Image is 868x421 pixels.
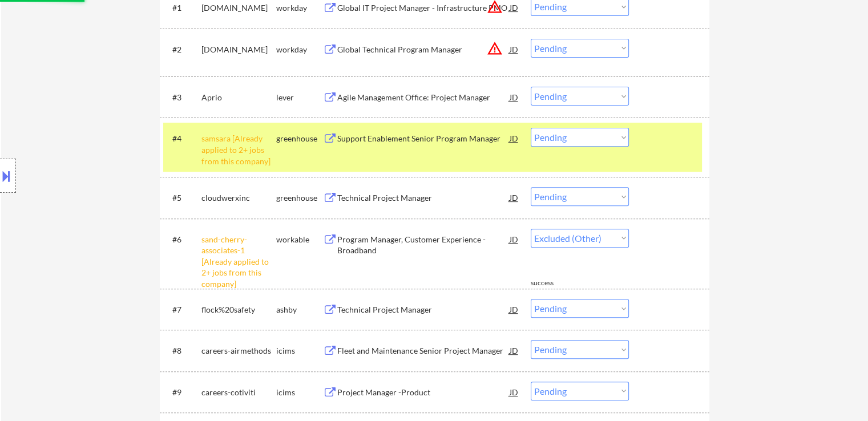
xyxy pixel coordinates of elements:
[201,192,276,204] div: cloudwerxinc
[172,2,192,14] div: #1
[508,340,520,361] div: JD
[508,187,520,208] div: JD
[172,345,192,357] div: #8
[531,278,576,288] div: success
[276,387,323,398] div: icims
[201,345,276,357] div: careers-airmethods
[201,387,276,398] div: careers-cotiviti
[201,92,276,103] div: Aprio
[201,44,276,55] div: [DOMAIN_NAME]
[172,387,192,398] div: #9
[201,304,276,315] div: flock%20safety
[508,87,520,107] div: JD
[276,192,323,204] div: greenhouse
[276,234,323,245] div: workable
[276,133,323,144] div: greenhouse
[201,133,276,167] div: samsara [Already applied to 2+ jobs from this company]
[276,2,323,14] div: workday
[508,39,520,59] div: JD
[276,345,323,357] div: icims
[337,387,510,398] div: Project Manager -Product
[172,304,192,315] div: #7
[337,92,510,103] div: Agile Management Office: Project Manager
[337,234,510,256] div: Program Manager, Customer Experience - Broadband
[201,2,276,14] div: [DOMAIN_NAME]
[337,192,510,204] div: Technical Project Manager
[201,234,276,290] div: sand-cherry-associates-1 [Already applied to 2+ jobs from this company]
[337,345,510,357] div: Fleet and Maintenance Senior Project Manager
[508,128,520,148] div: JD
[337,133,510,144] div: Support Enablement Senior Program Manager
[172,44,192,55] div: #2
[276,304,323,315] div: ashby
[508,299,520,319] div: JD
[337,2,510,14] div: Global IT Project Manager - Infrastructure PMO
[276,92,323,103] div: lever
[337,44,510,55] div: Global Technical Program Manager
[508,229,520,249] div: JD
[487,41,503,56] button: warning_amber
[508,382,520,402] div: JD
[337,304,510,315] div: Technical Project Manager
[276,44,323,55] div: workday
